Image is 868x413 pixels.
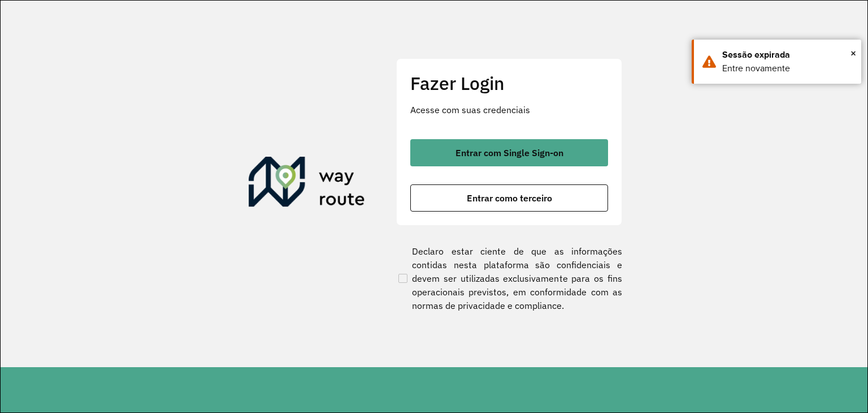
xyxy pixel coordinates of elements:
button: button [410,184,608,212]
h2: Fazer Login [410,72,608,94]
div: Entre novamente [722,62,853,75]
div: Sessão expirada [722,48,853,62]
span: × [850,45,856,62]
p: Acesse com suas credenciais [410,103,608,117]
label: Declaro estar ciente de que as informações contidas nesta plataforma são confidenciais e devem se... [396,244,622,312]
img: Roteirizador AmbevTech [249,157,365,211]
button: button [410,139,608,166]
span: Entrar como terceiro [467,193,552,203]
button: Close [850,45,856,62]
span: Entrar com Single Sign-on [455,148,563,157]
